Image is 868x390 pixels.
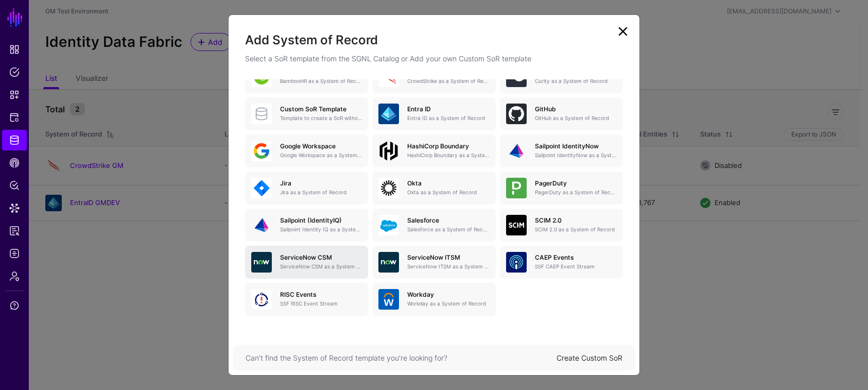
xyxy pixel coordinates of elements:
h5: Jira [280,180,362,187]
a: HashiCorp BoundaryHashiCorp Boundary as a System of Record [372,134,495,167]
img: svg+xml;base64,PHN2ZyB3aWR0aD0iNjQiIGhlaWdodD0iNjQiIHZpZXdCb3g9IjAgMCA2NCA2NCIgZmlsbD0ibm9uZSIgeG... [251,215,272,235]
p: HashiCorp Boundary as a System of Record [407,151,489,159]
img: svg+xml;base64,PHN2ZyB3aWR0aD0iNjQiIGhlaWdodD0iNjQiIHZpZXdCb3g9IjAgMCA2NCA2NCIgZmlsbD0ibm9uZSIgeG... [378,104,399,124]
h5: Workday [407,291,489,298]
p: Template to create a SoR without any entities, attributes or relationships. Once created, you can... [280,114,362,122]
img: svg+xml;base64,PHN2ZyB3aWR0aD0iNjQiIGhlaWdodD0iNjQiIHZpZXdCb3g9IjAgMCA2NCA2NCIgZmlsbD0ibm9uZSIgeG... [506,178,527,198]
img: svg+xml;base64,PHN2ZyB3aWR0aD0iNjQiIGhlaWdodD0iNjQiIHZpZXdCb3g9IjAgMCA2NCA2NCIgZmlsbD0ibm9uZSIgeG... [251,289,272,310]
p: CrowdStrike as a System of Record [407,77,489,85]
a: Sailpoint (IdentityIQ)Sailpoint Identity IQ as a System of Record [245,209,368,242]
a: CAEP EventsSSF CAEP Event Stream [500,246,623,279]
a: SalesforceSalesforce as a System of Record [372,209,495,242]
p: ServiceNow CSM as a System of Record [280,263,362,270]
img: svg+xml;base64,PHN2ZyB3aWR0aD0iNjQiIGhlaWdodD0iNjQiIHZpZXdCb3g9IjAgMCA2NCA2NCIgZmlsbD0ibm9uZSIgeG... [251,252,272,273]
a: Create Custom SoR [557,353,622,362]
p: Google Workspace as a System of Record [280,151,362,159]
h5: SCIM 2.0 [535,217,617,224]
h5: RISC Events [280,291,362,298]
a: RISC EventsSSF RISC Event Stream [245,283,368,316]
p: Workday as a System of Record [407,300,489,308]
img: svg+xml;base64,PHN2ZyB3aWR0aD0iNjQiIGhlaWdodD0iNjQiIHZpZXdCb3g9IjAgMCA2NCA2NCIgZmlsbD0ibm9uZSIgeG... [506,215,527,235]
a: SCIM 2.0SCIM 2.0 as a System of Record [500,209,623,242]
h5: Okta [407,180,489,187]
p: Sailpoint Identity IQ as a System of Record [280,226,362,233]
p: Entra ID as a System of Record [407,114,489,122]
p: Curity as a System of Record [535,77,617,85]
img: svg+xml;base64,PHN2ZyB3aWR0aD0iNjQiIGhlaWdodD0iNjQiIHZpZXdCb3g9IjAgMCA2NCA2NCIgZmlsbD0ibm9uZSIgeG... [378,215,399,235]
p: SSF RISC Event Stream [280,300,362,308]
h5: Entra ID [407,106,489,113]
h5: CAEP Events [535,254,617,261]
img: svg+xml;base64,PHN2ZyB3aWR0aD0iNjQiIGhlaWdodD0iNjQiIHZpZXdCb3g9IjAgMCA2NCA2NCIgZmlsbD0ibm9uZSIgeG... [378,252,399,273]
h5: Google Workspace [280,143,362,150]
img: svg+xml;base64,PHN2ZyB4bWxucz0iaHR0cDovL3d3dy53My5vcmcvMjAwMC9zdmciIHdpZHRoPSIxMDBweCIgaGVpZ2h0PS... [378,141,399,161]
h5: Custom SoR Template [280,106,362,113]
h5: ServiceNow ITSM [407,254,489,261]
h5: ServiceNow CSM [280,254,362,261]
img: svg+xml;base64,PHN2ZyB3aWR0aD0iNjQiIGhlaWdodD0iNjQiIHZpZXdCb3g9IjAgMCA2NCA2NCIgZmlsbD0ibm9uZSIgeG... [506,252,527,273]
a: Google WorkspaceGoogle Workspace as a System of Record [245,134,368,167]
p: Sailpoint IdentityNow as a System of Record [535,151,617,159]
p: Okta as a System of Record [407,189,489,196]
h5: HashiCorp Boundary [407,143,489,150]
p: SCIM 2.0 as a System of Record [535,226,617,233]
h5: GitHub [535,106,617,113]
img: svg+xml;base64,PHN2ZyB3aWR0aD0iNjQiIGhlaWdodD0iNjQiIHZpZXdCb3g9IjAgMCA2NCA2NCIgZmlsbD0ibm9uZSIgeG... [506,104,527,124]
img: svg+xml;base64,PHN2ZyB3aWR0aD0iNjQiIGhlaWdodD0iNjQiIHZpZXdCb3g9IjAgMCA2NCA2NCIgZmlsbD0ibm9uZSIgeG... [251,141,272,161]
img: svg+xml;base64,PHN2ZyB3aWR0aD0iNjQiIGhlaWdodD0iNjQiIHZpZXdCb3g9IjAgMCA2NCA2NCIgZmlsbD0ibm9uZSIgeG... [251,178,272,198]
a: OktaOkta as a System of Record [372,172,495,205]
h5: PagerDuty [535,180,617,187]
p: PagerDuty as a System of Record [535,189,617,196]
p: GitHub as a System of Record [535,114,617,122]
a: WorkdayWorkday as a System of Record [372,283,495,316]
a: ServiceNow CSMServiceNow CSM as a System of Record [245,246,368,279]
p: SSF CAEP Event Stream [535,263,617,270]
a: Sailpoint IdentityNowSailpoint IdentityNow as a System of Record [500,134,623,167]
h5: Sailpoint (IdentityIQ) [280,217,362,224]
img: svg+xml;base64,PHN2ZyB3aWR0aD0iNjQiIGhlaWdodD0iNjQiIHZpZXdCb3g9IjAgMCA2NCA2NCIgZmlsbD0ibm9uZSIgeG... [378,289,399,310]
p: Salesforce as a System of Record [407,226,489,233]
p: Jira as a System of Record [280,189,362,196]
p: Select a SoR template from the SGNL Catalog or Add your own Custom SoR template [245,53,623,64]
h5: Sailpoint IdentityNow [535,143,617,150]
div: Can’t find the System of Record template you’re looking for? [246,352,557,363]
a: GitHubGitHub as a System of Record [500,97,623,130]
a: Custom SoR TemplateTemplate to create a SoR without any entities, attributes or relationships. On... [245,97,368,130]
img: svg+xml;base64,PHN2ZyB3aWR0aD0iNjQiIGhlaWdodD0iNjQiIHZpZXdCb3g9IjAgMCA2NCA2NCIgZmlsbD0ibm9uZSIgeG... [506,141,527,161]
img: svg+xml;base64,PHN2ZyB3aWR0aD0iNjQiIGhlaWdodD0iNjQiIHZpZXdCb3g9IjAgMCA2NCA2NCIgZmlsbD0ibm9uZSIgeG... [378,178,399,198]
a: JiraJira as a System of Record [245,172,368,205]
a: PagerDutyPagerDuty as a System of Record [500,172,623,205]
h2: Add System of Record [245,31,623,49]
p: BambooHR as a System of Record [280,77,362,85]
p: ServiceNow ITSM as a System of Record [407,263,489,270]
h5: Salesforce [407,217,489,224]
a: ServiceNow ITSMServiceNow ITSM as a System of Record [372,246,495,279]
a: Entra IDEntra ID as a System of Record [372,97,495,130]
